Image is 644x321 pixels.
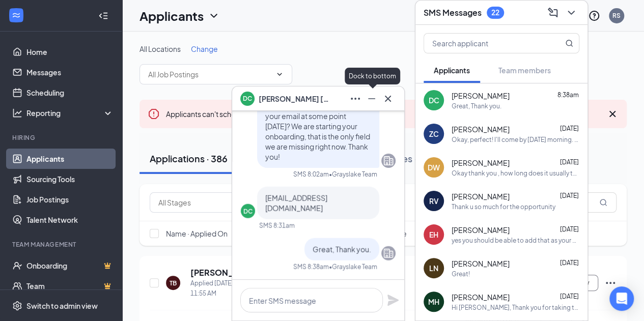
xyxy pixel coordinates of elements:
svg: Ellipses [604,277,617,289]
input: Search applicant [424,34,545,53]
span: 8:38am [557,91,579,99]
div: EH [429,229,438,240]
svg: ChevronDown [275,70,284,78]
div: DW [428,162,440,172]
h5: [PERSON_NAME] [190,267,234,278]
div: Dock to bottom [345,68,400,84]
svg: ComposeMessage [547,7,559,19]
svg: Company [382,247,395,259]
span: [PERSON_NAME] [452,124,510,134]
span: [DATE] [560,225,579,233]
span: • Grayslake Team [329,170,377,179]
a: Scheduling [26,82,114,103]
span: [EMAIL_ADDRESS][DOMAIN_NAME] [265,193,327,213]
svg: MagnifyingGlass [599,198,607,207]
a: Home [26,42,114,62]
span: [PERSON_NAME] [452,91,510,101]
a: Talent Network [26,210,114,230]
span: [DATE] [560,192,579,199]
div: Hiring [12,133,111,142]
a: Sourcing Tools [26,169,114,189]
a: OnboardingCrown [26,255,114,276]
div: Open Intercom Messenger [609,286,634,311]
div: Applied [DATE] 11:55 AM [190,278,246,299]
div: Okay, perfect! I'll come by [DATE] morning. Thanks again! [452,135,579,144]
div: LN [429,263,438,273]
button: Ellipses [347,91,363,107]
svg: Settings [12,301,22,311]
div: Applications · 386 [150,152,228,165]
span: Applicants [434,66,470,75]
button: Minimize [363,91,380,107]
div: SMS 8:38am [293,262,329,271]
input: All Stages [158,197,251,208]
span: [DATE] [560,125,579,132]
div: 22 [491,8,499,17]
svg: ChevronDown [565,7,577,19]
svg: ChevronDown [208,10,220,22]
span: [PERSON_NAME] [452,158,510,168]
a: Messages [26,62,114,82]
div: Switch to admin view [26,301,98,311]
svg: Collapse [98,11,108,21]
span: Good morning, Would you be able to send us your email at some point [DATE]? We are starting your ... [265,91,370,161]
a: Applicants [26,149,114,169]
div: yes you should be able to add that as your account [452,236,579,245]
div: Team Management [12,240,111,249]
svg: Minimize [366,93,378,105]
span: Name · Applied On [166,228,228,239]
div: RS [612,11,621,20]
span: Team members [498,66,551,75]
svg: Cross [606,108,619,120]
span: Great, Thank you. [313,245,371,254]
button: Cross [380,91,396,107]
div: ZC [429,129,439,139]
div: Reporting [26,108,114,118]
span: [DATE] [560,293,579,300]
h1: Applicants [139,7,204,24]
span: All Locations [139,44,181,53]
div: Okay thank you , how long does it usually take to get back to me ? [452,169,579,178]
h3: SMS Messages [424,7,482,18]
div: SMS 8:02am [293,170,329,179]
div: DC [429,95,439,105]
div: MH [428,297,439,307]
svg: Analysis [12,108,22,118]
span: Change [191,44,218,53]
svg: MagnifyingGlass [565,39,573,47]
svg: Cross [382,93,394,105]
svg: Company [382,155,395,167]
span: [PERSON_NAME] [452,225,510,235]
span: [PERSON_NAME] [PERSON_NAME] [259,93,330,104]
button: ChevronDown [563,5,579,21]
div: Great! [452,270,470,278]
div: DC [243,207,253,216]
svg: WorkstreamLogo [11,10,21,20]
svg: Ellipses [349,93,361,105]
svg: QuestionInfo [588,10,600,22]
input: All Job Postings [148,69,271,80]
div: Great, Thank you. [452,102,501,110]
div: SMS 8:31am [259,221,295,230]
span: Applicants can't schedule interviews. [166,109,370,119]
div: Hi [PERSON_NAME], Thank you for taking the time to apply and speak with us. We truly appreciate y... [452,303,579,312]
button: ComposeMessage [545,5,561,21]
svg: Error [148,108,160,120]
div: Thank u so much for the opportunity [452,202,555,211]
span: [PERSON_NAME] [452,258,510,269]
span: [DATE] [560,259,579,267]
span: [PERSON_NAME] [452,191,510,201]
a: TeamCrown [26,276,114,296]
svg: Plane [387,294,399,306]
div: RV [429,196,439,206]
a: Job Postings [26,189,114,210]
span: • Grayslake Team [329,262,377,271]
div: TB [170,279,177,287]
span: [PERSON_NAME] [452,292,510,302]
span: [DATE] [560,158,579,166]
